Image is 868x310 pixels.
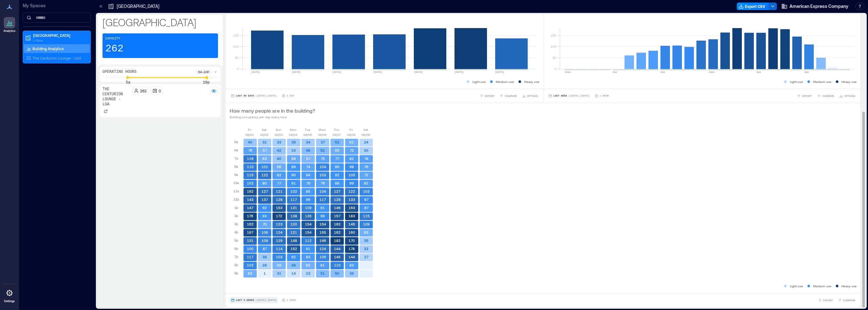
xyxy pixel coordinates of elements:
text: 75 [321,156,325,161]
text: 137 [261,197,268,202]
p: 262 [105,43,124,55]
text: 143 [247,197,254,202]
text: 99 [349,181,354,185]
text: 34 [306,140,310,144]
p: Fri [349,127,353,132]
text: 4pm [756,71,761,73]
text: [DATE] [251,71,260,73]
text: 115 [363,214,370,218]
text: 117 [247,255,254,259]
p: 1 Hour [287,298,296,302]
text: 112 [305,238,312,243]
p: 08/06 [318,132,326,137]
p: How many people are in the building? [230,107,315,114]
p: The Centurion Lounge - LGA [103,87,130,107]
text: 154 [320,222,326,226]
text: 176 [247,214,253,218]
text: 87 [364,206,369,210]
p: 1 Day [287,94,294,98]
text: 120 [290,222,297,226]
text: [DATE] [292,71,301,73]
text: 163 [349,206,355,210]
text: 167 [247,230,254,234]
p: 7p [234,254,238,259]
text: 76 [321,181,325,185]
text: 93 [262,214,267,218]
p: Wed [319,127,325,132]
text: 42 [277,148,281,152]
span: American Express Company [789,3,848,9]
text: 131 [247,238,254,243]
text: [DATE] [495,71,504,73]
span: OPTIONS [844,94,855,98]
text: 128 [276,197,283,202]
text: 76 [248,148,252,152]
text: 30 [364,148,368,152]
text: 128 [334,197,341,202]
p: Fri [248,127,251,132]
tspan: 50 [235,56,239,60]
text: 81 [320,263,325,267]
p: 5p [234,238,238,243]
p: Sun [276,127,281,132]
text: 145 [349,222,355,226]
text: 35 [364,238,368,243]
text: 133 [349,197,355,202]
p: 5a [234,139,238,144]
p: Light use [472,79,486,84]
span: EXPORT [485,94,495,98]
text: 162 [247,189,254,193]
text: 105 [349,173,355,177]
button: EXPORT [817,297,834,303]
p: 08/07 [332,132,341,137]
text: 172 [276,214,282,218]
button: Last 90 Days |[DATE]-[DATE] [230,93,278,99]
text: 162 [334,222,341,226]
p: Medium use [813,79,831,84]
text: 97 [364,197,369,202]
text: 160 [349,230,355,234]
p: [GEOGRAPHIC_DATA] [33,33,86,38]
text: 63 [262,156,267,161]
text: 96 [306,197,310,202]
span: COMPARE [505,94,517,98]
tspan: 0 [554,67,556,71]
p: 08/01 [245,132,254,137]
text: 109 [305,206,312,210]
text: 92 [262,206,267,210]
p: Mon [290,127,296,132]
text: 57 [263,148,267,152]
text: 91 [291,181,296,185]
text: [DATE] [455,71,464,73]
text: 50 [335,271,339,275]
p: 0 [159,88,161,93]
text: 117 [320,197,326,202]
text: 77 [335,156,339,161]
p: 6a [234,148,238,153]
text: [DATE] [332,71,342,73]
p: 11a [233,189,239,194]
text: 27 [364,255,369,259]
p: 1p [234,205,238,210]
text: 121 [276,189,283,193]
p: 08/09 [361,132,370,137]
text: 63 [248,271,252,275]
span: OPTIONS [527,94,538,98]
text: 49 [291,263,296,267]
text: 83 [306,255,310,259]
text: 70 [263,222,267,226]
text: 36 [291,140,296,144]
text: 88 [335,181,339,185]
tspan: 50 [552,56,556,60]
p: 08/05 [303,132,312,137]
p: Sat [262,127,266,132]
text: 115 [247,173,254,177]
text: 63 [306,263,310,267]
p: 3p [234,221,238,226]
text: 8pm [804,71,809,73]
text: 80 [262,181,267,185]
text: 183 [349,214,355,218]
text: 152 [290,247,297,251]
text: [DATE] [373,71,382,73]
button: EXPORT [478,93,496,99]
